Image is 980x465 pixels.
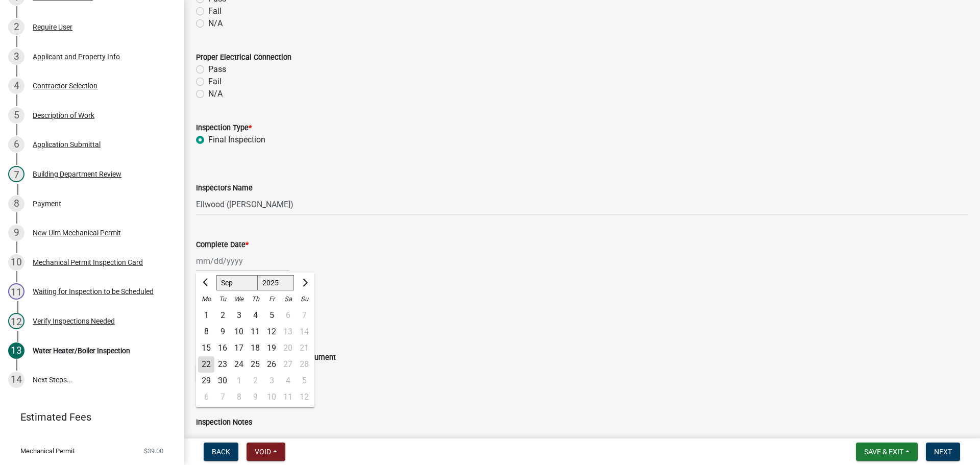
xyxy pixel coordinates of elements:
[200,275,212,291] button: Previous month
[198,291,214,307] div: Mo
[198,340,214,356] div: Monday, September 15, 2025
[263,324,280,340] div: Friday, September 12, 2025
[8,225,24,241] div: 9
[216,275,258,290] select: Select month
[198,340,214,356] div: 15
[263,340,280,356] div: Friday, September 19, 2025
[258,275,295,290] select: Select year
[214,307,231,324] div: 2
[214,324,231,340] div: Tuesday, September 9, 2025
[231,340,247,356] div: 17
[8,313,24,329] div: 12
[263,291,280,307] div: Fr
[214,356,231,373] div: Tuesday, September 23, 2025
[231,307,247,324] div: 3
[214,389,231,405] div: 7
[247,443,285,461] button: Void
[196,54,291,61] label: Proper Electrical Connection
[196,251,289,272] input: mm/dd/yyyy
[196,185,253,192] label: Inspectors Name
[20,448,75,454] span: Mechanical Permit
[263,356,280,373] div: Friday, September 26, 2025
[247,291,263,307] div: Th
[198,389,214,405] div: 6
[247,324,263,340] div: 11
[8,407,167,427] a: Estimated Fees
[33,259,143,266] div: Mechanical Permit Inspection Card
[214,356,231,373] div: 23
[856,443,918,461] button: Save & Exit
[231,356,247,373] div: Wednesday, September 24, 2025
[263,307,280,324] div: Friday, September 5, 2025
[198,324,214,340] div: 8
[231,389,247,405] div: 8
[214,324,231,340] div: 9
[231,389,247,405] div: Wednesday, October 8, 2025
[198,307,214,324] div: 1
[8,48,24,65] div: 3
[196,419,252,426] label: Inspection Notes
[263,356,280,373] div: 26
[33,141,101,148] div: Application Submittal
[8,372,24,388] div: 14
[208,63,226,76] label: Pass
[198,324,214,340] div: Monday, September 8, 2025
[33,112,94,119] div: Description of Work
[231,324,247,340] div: Wednesday, September 10, 2025
[33,82,97,89] div: Contractor Selection
[33,347,130,354] div: Water Heater/Boiler Inspection
[33,229,121,236] div: New Ulm Mechanical Permit
[198,373,214,389] div: 29
[255,448,271,456] span: Void
[263,389,280,405] div: 10
[231,307,247,324] div: Wednesday, September 3, 2025
[263,389,280,405] div: Friday, October 10, 2025
[247,356,263,373] div: 25
[198,373,214,389] div: Monday, September 29, 2025
[214,307,231,324] div: Tuesday, September 2, 2025
[926,443,960,461] button: Next
[247,356,263,373] div: Thursday, September 25, 2025
[864,448,903,456] span: Save & Exit
[208,88,223,100] label: N/A
[214,389,231,405] div: Tuesday, October 7, 2025
[198,356,214,373] div: 22
[8,195,24,212] div: 8
[247,389,263,405] div: Thursday, October 9, 2025
[231,340,247,356] div: Wednesday, September 17, 2025
[33,317,115,325] div: Verify Inspections Needed
[231,324,247,340] div: 10
[247,389,263,405] div: 9
[263,324,280,340] div: 12
[33,23,72,31] div: Require User
[214,340,231,356] div: 16
[247,307,263,324] div: 4
[263,373,280,389] div: Friday, October 3, 2025
[208,76,222,88] label: Fail
[231,373,247,389] div: 1
[231,291,247,307] div: We
[247,340,263,356] div: 18
[8,78,24,94] div: 4
[198,356,214,373] div: Monday, September 22, 2025
[198,307,214,324] div: Monday, September 1, 2025
[247,340,263,356] div: Thursday, September 18, 2025
[263,373,280,389] div: 3
[263,307,280,324] div: 5
[208,17,223,30] label: N/A
[214,373,231,389] div: 30
[280,291,296,307] div: Sa
[247,373,263,389] div: Thursday, October 2, 2025
[33,200,61,207] div: Payment
[296,291,312,307] div: Su
[8,342,24,359] div: 13
[298,275,310,291] button: Next month
[214,340,231,356] div: Tuesday, September 16, 2025
[208,5,222,17] label: Fail
[247,373,263,389] div: 2
[231,356,247,373] div: 24
[8,166,24,182] div: 7
[196,241,249,249] label: Complete Date
[214,291,231,307] div: Tu
[196,125,252,132] label: Inspection Type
